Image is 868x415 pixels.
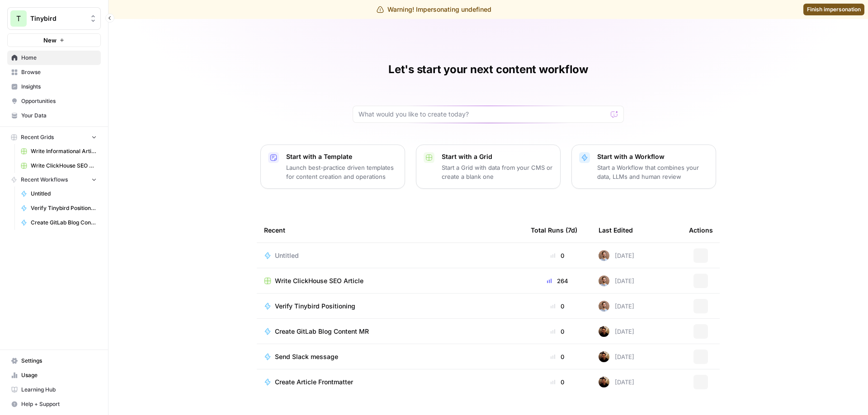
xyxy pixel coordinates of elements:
span: Verify Tinybird Positioning [31,204,97,212]
a: Write ClickHouse SEO Article [17,159,101,173]
div: 0 [531,327,584,336]
a: Verify Tinybird Positioning [17,201,101,215]
span: Your Data [21,112,97,120]
input: What would you like to create today? [359,110,607,119]
a: Usage [7,368,101,382]
button: Recent Grids [7,131,101,144]
span: New [43,36,57,45]
img: zb07k4thmzcr8d4vnm4ytchfo71a [599,326,609,337]
span: Create GitLab Blog Content MR [31,219,97,227]
div: [DATE] [599,275,634,286]
span: Learning Hub [21,386,97,394]
div: [DATE] [599,250,634,261]
span: T [16,13,21,24]
img: zb07k4thmzcr8d4vnm4ytchfo71a [599,351,609,362]
button: Recent Workflows [7,173,101,187]
div: 264 [531,276,584,285]
span: Send Slack message [275,352,338,361]
button: Workspace: Tinybird [7,7,101,30]
div: 0 [531,251,584,260]
div: 0 [531,378,584,387]
a: Write Informational Article [17,144,101,159]
div: 0 [531,302,584,311]
span: Write Informational Article [31,147,97,155]
span: Untitled [275,251,299,260]
span: Write ClickHouse SEO Article [275,276,363,285]
a: Verify Tinybird Positioning [264,302,516,311]
span: Tinybird [30,14,85,23]
div: 0 [531,352,584,361]
a: Settings [7,354,101,368]
p: Start with a Workflow [597,152,708,161]
a: Learning Hub [7,382,101,397]
a: Create Article Frontmatter [264,378,516,387]
div: [DATE] [599,301,634,312]
div: Actions [689,218,713,242]
img: gef2ytkhegqpffdjh327ieo9dxmy [599,275,609,286]
a: Finish impersonation [803,4,864,15]
a: Insights [7,79,101,94]
button: New [7,33,101,47]
p: Start a Grid with data from your CMS or create a blank one [442,163,553,181]
span: Create GitLab Blog Content MR [275,327,369,336]
div: Recent [264,218,516,242]
div: [DATE] [599,326,634,337]
p: Start with a Template [286,152,397,161]
button: Start with a TemplateLaunch best-practice driven templates for content creation and operations [260,145,405,189]
a: Home [7,51,101,65]
img: gef2ytkhegqpffdjh327ieo9dxmy [599,250,609,261]
button: Start with a GridStart a Grid with data from your CMS or create a blank one [416,145,561,189]
span: Usage [21,371,97,379]
a: Browse [7,65,101,79]
span: Help + Support [21,400,97,408]
div: Warning! Impersonating undefined [377,5,491,14]
a: Untitled [17,187,101,201]
a: Opportunities [7,94,101,108]
h1: Let's start your next content workflow [388,62,588,77]
div: [DATE] [599,351,634,362]
a: Create GitLab Blog Content MR [17,215,101,230]
span: Browse [21,68,97,76]
button: Start with a WorkflowStart a Workflow that combines your data, LLMs and human review [571,145,716,189]
button: Help + Support [7,397,101,411]
span: Insights [21,83,97,91]
span: Recent Workflows [21,176,68,184]
a: Send Slack message [264,352,516,361]
div: [DATE] [599,377,634,387]
a: Write ClickHouse SEO Article [264,276,516,285]
div: Last Edited [599,218,633,242]
a: Your Data [7,108,101,123]
p: Start with a Grid [442,152,553,161]
span: Write ClickHouse SEO Article [31,162,97,170]
span: Untitled [31,190,97,198]
span: Recent Grids [21,133,54,141]
img: gef2ytkhegqpffdjh327ieo9dxmy [599,301,609,312]
img: zb07k4thmzcr8d4vnm4ytchfo71a [599,377,609,387]
span: Finish impersonation [807,5,861,14]
span: Settings [21,357,97,365]
span: Verify Tinybird Positioning [275,302,355,311]
p: Launch best-practice driven templates for content creation and operations [286,163,397,181]
span: Create Article Frontmatter [275,378,353,387]
a: Create GitLab Blog Content MR [264,327,516,336]
p: Start a Workflow that combines your data, LLMs and human review [597,163,708,181]
span: Opportunities [21,97,97,105]
div: Total Runs (7d) [531,218,577,242]
span: Home [21,54,97,62]
a: Untitled [264,251,516,260]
